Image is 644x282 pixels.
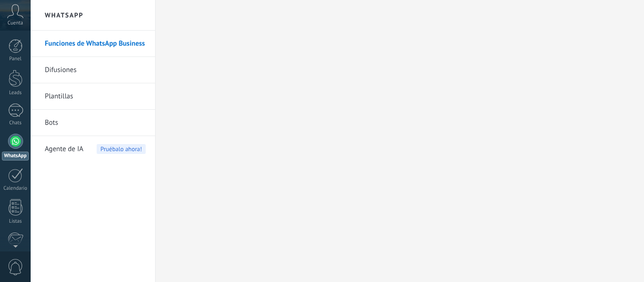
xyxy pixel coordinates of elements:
div: Listas [2,218,29,225]
div: Chats [2,120,29,126]
div: Panel [2,56,29,62]
div: WhatsApp [2,152,29,161]
a: Difusiones [45,57,146,83]
span: Pruébalo ahora! [97,144,146,154]
a: Agente de IAPruébalo ahora! [45,136,146,162]
div: Calendario [2,185,29,192]
li: Funciones de WhatsApp Business [31,31,155,57]
li: Plantillas [31,83,155,110]
span: Cuenta [8,20,23,26]
a: Plantillas [45,83,146,110]
a: Funciones de WhatsApp Business [45,31,146,57]
div: Leads [2,90,29,96]
li: Difusiones [31,57,155,83]
li: Bots [31,110,155,136]
span: Agente de IA [45,136,83,162]
a: Bots [45,110,146,136]
li: Agente de IA [31,136,155,162]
